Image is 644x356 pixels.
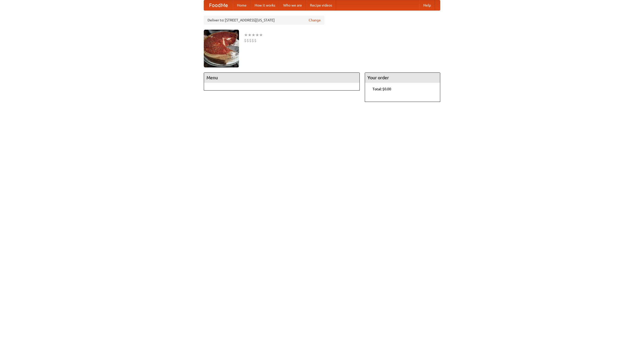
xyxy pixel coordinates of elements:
[279,0,306,10] a: Who we are
[419,0,435,10] a: Help
[204,73,359,83] h4: Menu
[247,38,249,43] li: $
[251,0,279,10] a: How it works
[204,16,325,25] div: Deliver to: [STREET_ADDRESS][US_STATE]
[252,38,254,43] li: $
[248,32,252,38] li: ★
[255,32,259,38] li: ★
[373,87,391,91] b: Total: $0.00
[244,38,247,43] li: $
[204,0,233,10] a: FoodMe
[259,32,263,38] li: ★
[204,30,239,67] img: angular.jpg
[252,32,255,38] li: ★
[244,32,248,38] li: ★
[365,73,440,83] h4: Your order
[254,38,257,43] li: $
[306,0,336,10] a: Recipe videos
[249,38,252,43] li: $
[309,18,321,23] a: Change
[233,0,251,10] a: Home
